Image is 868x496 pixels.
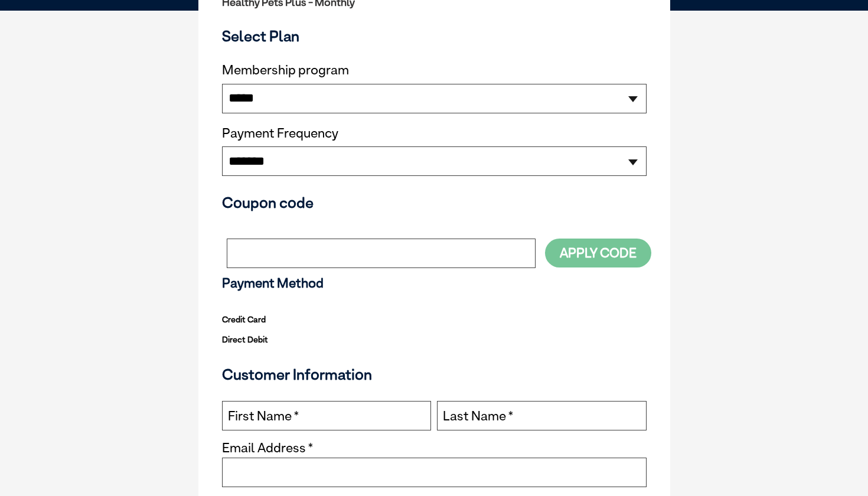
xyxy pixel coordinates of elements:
[222,276,647,291] h3: Payment Method
[228,409,299,424] label: First Name *
[222,312,266,327] label: Credit Card
[222,63,647,78] label: Membership program
[545,239,651,267] button: Apply Code
[222,441,313,455] label: Email Address *
[222,194,647,211] h3: Coupon code
[222,126,338,141] label: Payment Frequency
[222,27,647,45] h3: Select Plan
[443,409,513,424] label: Last Name *
[222,332,268,347] label: Direct Debit
[222,366,647,383] h3: Customer Information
